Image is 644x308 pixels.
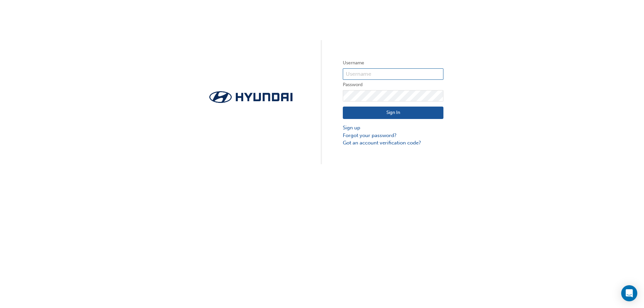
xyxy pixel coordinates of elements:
a: Forgot your password? [343,132,443,139]
button: Sign In [343,107,443,119]
input: Username [343,68,443,80]
label: Password [343,81,443,89]
a: Sign up [343,124,443,132]
label: Username [343,59,443,67]
img: Trak [201,89,301,105]
a: Got an account verification code? [343,139,443,147]
div: Open Intercom Messenger [621,285,637,301]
